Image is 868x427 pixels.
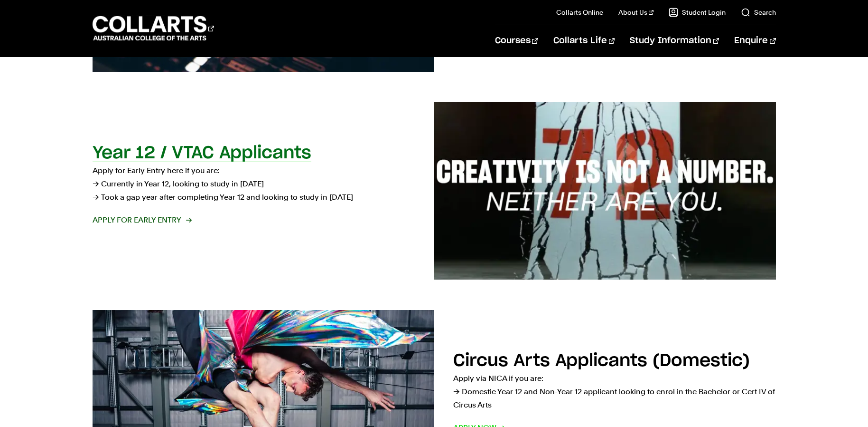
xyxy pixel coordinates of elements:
[741,8,776,17] a: Search
[93,164,415,204] p: Apply for Early Entry here if you are: → Currently in Year 12, looking to study in [DATE] → Took ...
[453,352,750,369] h2: Circus Arts Applicants (Domestic)
[495,25,538,57] a: Courses
[93,145,311,162] h2: Year 12 / VTAC Applicants
[734,25,775,57] a: Enquire
[93,15,214,42] div: Go to homepage
[630,25,719,57] a: Study Information
[669,8,726,17] a: Student Login
[93,102,776,280] a: Year 12 / VTAC Applicants Apply for Early Entry here if you are:→ Currently in Year 12, looking t...
[556,8,603,17] a: Collarts Online
[618,8,653,17] a: About Us
[553,25,615,57] a: Collarts Life
[93,213,191,227] span: Apply for Early Entry
[453,372,776,412] p: Apply via NICA if you are: → Domestic Year 12 and Non-Year 12 applicant looking to enrol in the B...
